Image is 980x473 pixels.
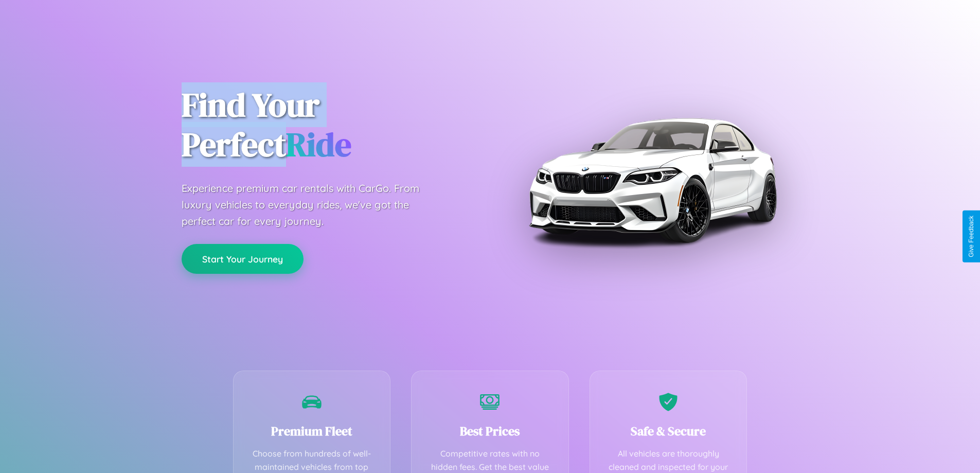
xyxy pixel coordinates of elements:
[524,51,781,309] img: Premium BMW car rental vehicle
[182,244,304,274] button: Start Your Journey
[249,423,375,440] h3: Premium Fleet
[605,423,732,440] h3: Safe & Secure
[286,122,351,167] span: Ride
[427,423,553,440] h3: Best Prices
[182,85,475,165] h1: Find Your Perfect
[182,180,439,230] p: Experience premium car rentals with CarGo. From luxury vehicles to everyday rides, we've got the ...
[968,216,975,257] div: Give Feedback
